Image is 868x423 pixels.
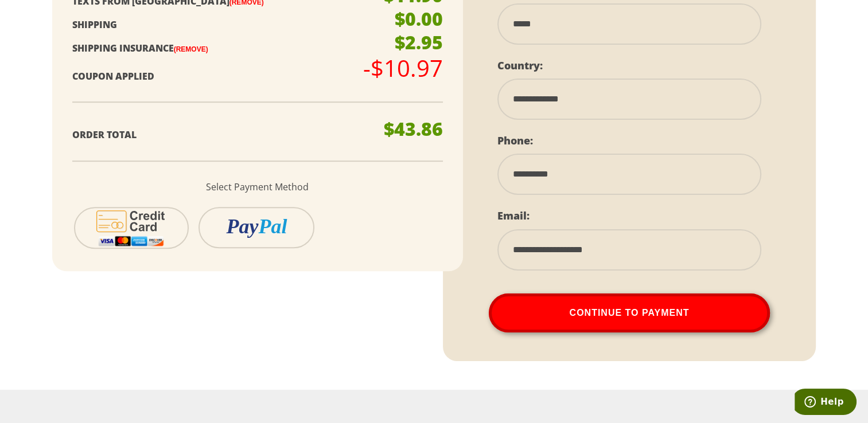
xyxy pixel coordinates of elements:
[497,58,543,72] label: Country:
[72,68,378,85] p: Coupon Applied
[72,127,378,143] p: Order Total
[174,45,208,53] a: (Remove)
[72,17,378,33] p: Shipping
[198,207,314,248] button: PayPal
[497,209,530,222] label: Email:
[72,179,443,195] p: Select Payment Method
[258,215,287,238] i: Pal
[395,33,443,52] p: $2.95
[363,57,443,80] p: -$10.97
[89,208,173,248] img: cc-icon-2.svg
[795,389,857,417] iframe: Opens a widget where you can find more information
[497,134,533,147] label: Phone:
[72,40,378,57] p: Shipping Insurance
[384,120,443,138] p: $43.86
[489,293,770,332] button: Continue To Payment
[226,215,258,238] i: Pay
[395,10,443,28] p: $0.00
